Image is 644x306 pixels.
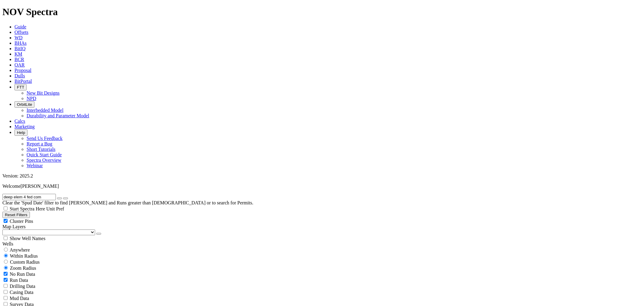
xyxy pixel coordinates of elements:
span: Casing Data [10,290,34,295]
a: Send Us Feedback [27,136,62,141]
a: Interbedded Model [27,108,63,113]
div: Version: 2025.2 [2,173,642,179]
a: KM [14,51,22,57]
a: BCR [14,57,24,62]
a: BitIQ [14,46,25,51]
span: Anywhere [10,247,30,252]
div: Wells [2,241,642,247]
button: FTT [14,84,27,90]
a: Spectra Overview [27,158,61,163]
a: Offsets [14,30,28,35]
a: Dulls [14,73,25,78]
a: Marketing [14,124,35,129]
span: Clear the 'Spud Date' filter to find [PERSON_NAME] and Runs greater than [DEMOGRAPHIC_DATA] or to... [2,200,253,205]
a: Proposal [14,68,31,73]
span: Start Spectra Here [10,206,45,211]
a: BitPortal [14,79,32,84]
span: Show Well Names [10,236,45,241]
h1: NOV Spectra [2,6,642,18]
span: OrbitLite [17,102,32,107]
span: Custom Radius [10,259,40,265]
a: BHAs [14,41,27,46]
a: Report a Bug [27,141,52,146]
input: Start Spectra Here [4,207,8,210]
span: Cluster Pins [10,219,33,224]
a: Calcs [14,119,25,124]
a: NPD [27,96,36,101]
span: Unit Pref [46,206,64,211]
span: Zoom Radius [10,265,36,271]
span: Mud Data [10,296,29,301]
p: Welcome [2,184,642,189]
span: Run Data [10,278,28,283]
a: WD [14,35,23,40]
span: [PERSON_NAME] [21,184,59,189]
a: Durability and Parameter Model [27,113,89,118]
a: Quick Start Guide [27,152,62,157]
a: Webinar [27,163,43,168]
span: Map Layers [2,224,26,229]
a: New Bit Designs [27,90,59,96]
button: OrbitLite [14,101,34,108]
span: Help [17,130,25,135]
button: Help [14,129,27,136]
button: Reset Filters [2,212,30,218]
span: No Run Data [10,272,35,277]
a: OAR [14,62,25,67]
span: FTT [17,85,24,90]
a: Short Tutorials [27,147,56,152]
span: Drilling Data [10,284,35,289]
a: Guide [14,24,26,29]
input: Search [2,194,56,200]
span: Within Radius [10,253,38,259]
